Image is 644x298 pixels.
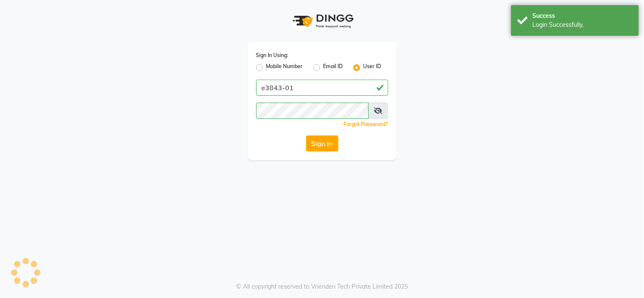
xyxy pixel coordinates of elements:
label: User ID [364,63,381,73]
div: Login Successfully. [532,20,632,29]
a: Forgot Password? [344,121,388,127]
label: Mobile Number [266,63,303,73]
div: Success [532,11,632,20]
button: Sign In [306,135,338,152]
input: Username [256,80,388,96]
label: Sign In Using: [256,52,289,59]
label: Email ID [323,63,343,73]
img: logo1.svg [288,9,356,34]
input: Username [256,103,369,119]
